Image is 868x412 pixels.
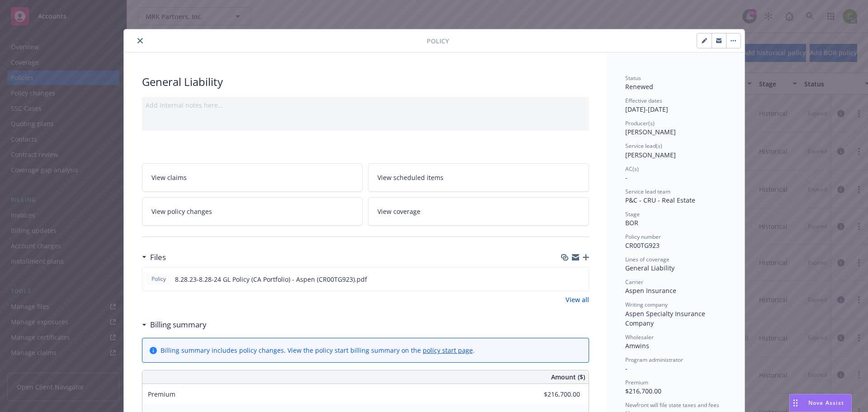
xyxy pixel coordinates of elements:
a: View all [566,295,589,304]
div: Add internal notes here... [146,100,585,110]
span: AC(s) [625,165,639,173]
button: preview file [577,275,585,284]
span: Policy [427,36,449,46]
input: 0.00 [527,388,585,401]
span: Service lead team [625,188,670,195]
span: View coverage [377,207,420,216]
div: Files [142,251,166,263]
span: Newfront will file state taxes and fees [625,401,719,409]
div: General Liability [142,74,589,90]
span: $216,700.00 [625,387,661,395]
div: [DATE] - [DATE] [625,97,726,114]
span: Status [625,74,641,82]
span: Carrier [625,278,643,286]
a: View claims [142,163,363,192]
span: Amount ($) [551,372,585,382]
span: View policy changes [151,207,212,216]
span: Amwins [625,341,649,350]
button: download file [562,275,570,284]
button: close [135,35,146,46]
span: [PERSON_NAME] [625,128,676,136]
a: View policy changes [142,197,363,226]
h3: Billing summary [150,319,207,331]
span: Premium [148,390,175,398]
span: Stage [625,210,640,218]
span: [PERSON_NAME] [625,151,676,159]
span: View claims [151,173,187,182]
span: Lines of coverage [625,256,670,263]
div: Drag to move [790,394,801,412]
span: Effective dates [625,97,662,104]
span: Writing company [625,301,668,308]
span: Wholesaler [625,333,654,341]
span: General Liability [625,264,675,272]
span: P&C - CRU - Real Estate [625,196,695,204]
span: View scheduled items [377,173,443,182]
span: - [625,173,627,182]
a: View scheduled items [368,163,589,192]
span: - [625,364,627,373]
button: Nova Assist [789,394,852,412]
span: BOR [625,218,638,227]
span: Nova Assist [808,399,844,407]
a: policy start page [423,346,473,355]
span: Producer(s) [625,119,655,127]
span: Premium [625,379,648,386]
h3: Files [150,251,166,263]
span: Program administrator [625,356,683,364]
span: Policy number [625,233,661,241]
span: Service lead(s) [625,142,662,150]
span: Aspen Insurance [625,286,676,295]
div: Billing summary includes policy changes. View the policy start billing summary on the . [160,346,475,355]
span: Aspen Specialty Insurance Company [625,309,707,327]
span: Renewed [625,82,653,91]
span: CR00TG923 [625,241,660,250]
span: Policy [150,275,168,283]
a: View coverage [368,197,589,226]
span: 8.28.23-8.28-24 GL Policy (CA Portfolio) - Aspen (CR00TG923).pdf [175,275,367,284]
div: Billing summary [142,319,207,331]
